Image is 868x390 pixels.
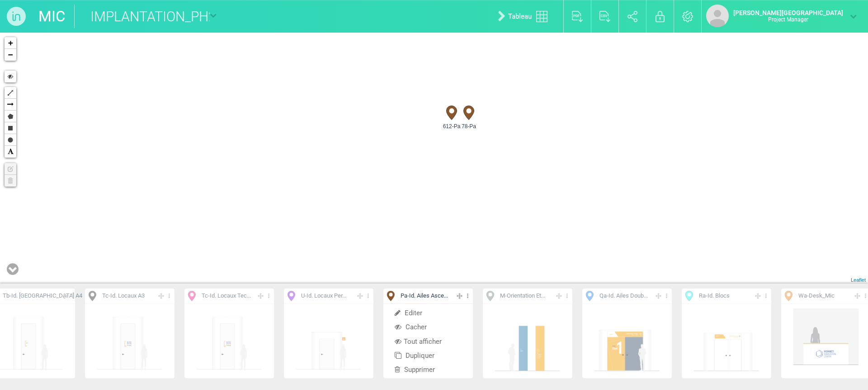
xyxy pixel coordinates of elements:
a: Zoom in [5,37,16,49]
a: Arrow [5,99,16,111]
li: Supprimer [383,363,473,377]
a: Zoom out [5,49,16,61]
span: Tb - Id. [GEOGRAPHIC_DATA] A4 [3,292,59,300]
a: Circle [5,134,16,146]
a: MIC [38,5,65,28]
a: Polyline [5,87,16,99]
span: U - Id. Locaux Per... [301,292,346,300]
a: Polygon [5,111,16,122]
span: 78-Pa [457,122,481,130]
span: Qa - Id. Ailes Doub... [599,292,648,300]
p: Project Manager [733,16,843,23]
img: 120943428910.png [196,308,263,375]
li: Dupliquer [383,349,473,363]
span: Tc - Id. Locaux A3 [102,292,145,300]
a: Leaflet [851,277,866,283]
span: Ra - Id. Blocs [699,292,730,300]
span: Cacher [395,323,427,331]
img: 104838769142.png [594,308,660,375]
img: locked.svg [656,11,665,22]
img: 104825927425.png [693,308,760,375]
img: export_csv.svg [599,11,611,22]
strong: [PERSON_NAME][GEOGRAPHIC_DATA] [733,9,843,16]
a: Text [5,146,16,158]
img: 114826134325.png [295,308,362,375]
span: Wa - Desk_Mic [798,292,835,300]
span: M - Orientation Et... [500,292,545,300]
img: 120943428910.png [96,308,163,375]
a: No layers to edit [5,163,16,175]
img: share.svg [627,11,638,22]
li: Editer [383,306,473,320]
a: No layers to delete [5,175,16,187]
img: export_pdf.svg [572,11,583,22]
img: 112954186717.png [793,308,859,375]
span: Pa - Id. Ailes Asce... [401,292,448,300]
img: 104304077520.png [494,308,561,375]
img: tableau.svg [536,11,547,22]
li: Tout afficher [383,335,473,349]
span: 612-Pa [440,122,463,130]
span: Tc - Id. Locaux Tec... [202,292,251,300]
a: Tableau [491,2,559,31]
a: [PERSON_NAME][GEOGRAPHIC_DATA]Project Manager [706,5,857,27]
a: Rectangle [5,122,16,134]
img: settings.svg [682,11,693,22]
img: default_avatar.png [706,5,729,27]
